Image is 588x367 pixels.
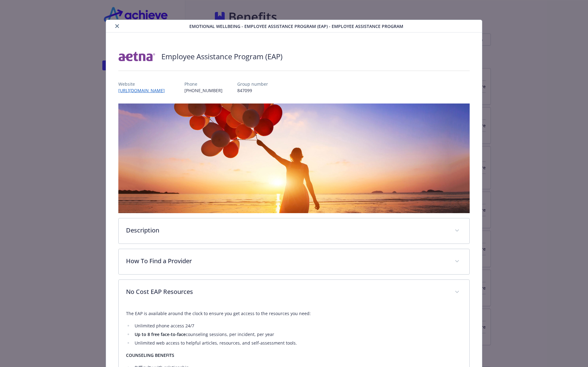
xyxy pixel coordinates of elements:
img: banner [118,103,469,213]
p: Phone [184,81,223,87]
p: No Cost EAP Resources [126,287,447,296]
strong: Up to 8 free face-to-face [135,331,186,337]
p: Group number [237,81,268,87]
li: Unlimited web access to helpful articles, resources, and self-assessment tools. [133,339,462,347]
p: [PHONE_NUMBER] [184,87,223,94]
div: How To Find a Provider [119,249,469,274]
p: 847099 [237,87,268,94]
span: Emotional Wellbeing - Employee Assistance Program (EAP) - Employee Assistance Program [189,23,403,29]
h2: Employee Assistance Program (EAP) [161,51,282,62]
strong: COUNSELING BENEFITS [126,352,174,358]
div: Description [119,218,469,244]
a: [URL][DOMAIN_NAME] [118,88,170,93]
p: How To Find a Provider [126,256,447,266]
button: close [113,22,121,30]
div: No Cost EAP Resources [119,280,469,305]
li: Unlimited phone access 24/7 [133,322,462,330]
p: The EAP is available around the clock to ensure you get access to the resources you need: [126,310,462,317]
img: Aetna Inc [118,47,155,66]
li: counseling sessions, per incident, per year [133,331,462,338]
p: Description [126,226,447,235]
p: Website [118,81,170,87]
